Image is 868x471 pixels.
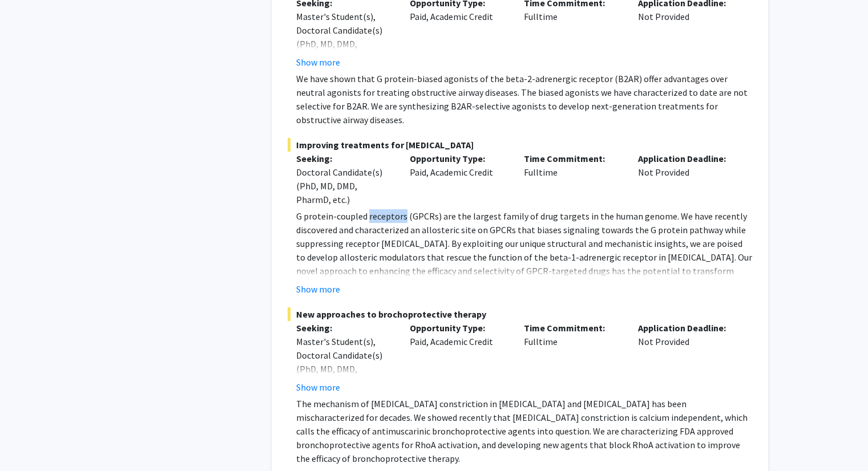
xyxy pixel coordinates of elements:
div: Doctoral Candidate(s) (PhD, MD, DMD, PharmD, etc.) [296,165,393,206]
p: Application Deadline: [638,321,735,335]
p: Time Commitment: [524,152,621,165]
p: We have shown that G protein-biased agonists of the beta-2-adrenergic receptor (B2AR) offer advan... [296,72,752,127]
iframe: Chat [9,420,49,462]
p: Seeking: [296,152,393,165]
div: Not Provided [629,152,744,206]
div: Paid, Academic Credit [401,321,515,394]
div: Master's Student(s), Doctoral Candidate(s) (PhD, MD, DMD, PharmD, etc.) [296,335,393,389]
p: The mechanism of [MEDICAL_DATA] constriction in [MEDICAL_DATA] and [MEDICAL_DATA] has been mischa... [296,397,752,465]
div: Master's Student(s), Doctoral Candidate(s) (PhD, MD, DMD, PharmD, etc.) [296,10,393,64]
div: Fulltime [515,152,629,206]
p: Seeking: [296,321,393,335]
p: Opportunity Type: [410,152,507,165]
p: G protein-coupled receptors (GPCRs) are the largest family of drug targets in the human genome. W... [296,209,752,291]
button: Show more [296,282,340,296]
button: Show more [296,55,340,69]
div: Paid, Academic Credit [401,152,515,206]
div: Fulltime [515,321,629,394]
p: Application Deadline: [638,152,735,165]
div: Not Provided [629,321,744,394]
p: Opportunity Type: [410,321,507,335]
p: Time Commitment: [524,321,621,335]
button: Show more [296,380,340,394]
span: New approaches to brochoprotective therapy [288,307,752,321]
span: Improving treatments for [MEDICAL_DATA] [288,138,752,152]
